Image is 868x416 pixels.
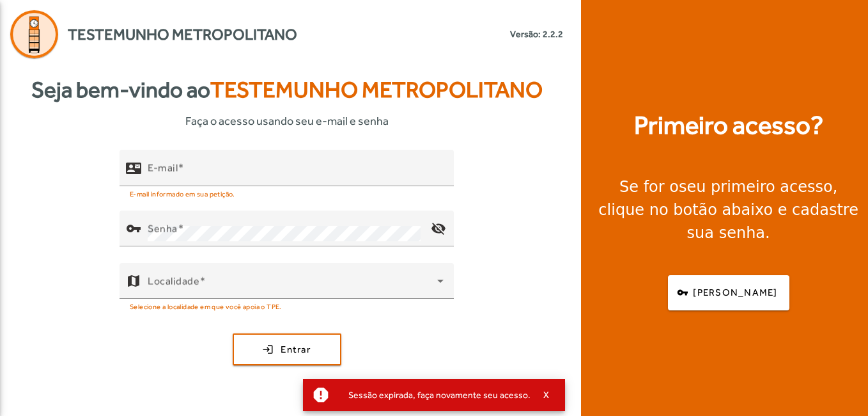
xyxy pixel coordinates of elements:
mat-label: E-mail [148,161,178,173]
mat-icon: map [126,273,141,289]
button: [PERSON_NAME] [668,275,789,310]
strong: Primeiro acesso? [634,106,823,145]
mat-hint: E-mail informado em sua petição. [130,186,235,200]
mat-label: Localidade [148,275,199,287]
button: Entrar [233,333,341,365]
small: Versão: 2.2.2 [510,28,563,41]
span: X [543,389,550,401]
img: Logo Agenda [10,10,58,58]
strong: seu primeiro acesso [679,178,833,196]
mat-label: Senha [148,222,178,234]
mat-hint: Selecione a localidade em que você apoia o TPE. [130,299,282,313]
mat-icon: visibility_off [423,213,454,244]
strong: Seja bem-vindo ao [31,73,543,107]
span: Faça o acesso usando seu e-mail e senha [185,112,389,129]
span: [PERSON_NAME] [693,285,777,300]
mat-icon: contact_mail [126,160,141,175]
span: Testemunho Metropolitano [210,77,543,102]
div: Se for o , clique no botão abaixo e cadastre sua senha. [596,175,860,244]
button: X [531,389,562,401]
span: Testemunho Metropolitano [68,23,297,46]
span: Entrar [281,342,311,357]
mat-icon: report [311,385,330,404]
div: Sessão expirada, faça novamente seu acesso. [338,386,531,404]
mat-icon: vpn_key [126,221,141,236]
